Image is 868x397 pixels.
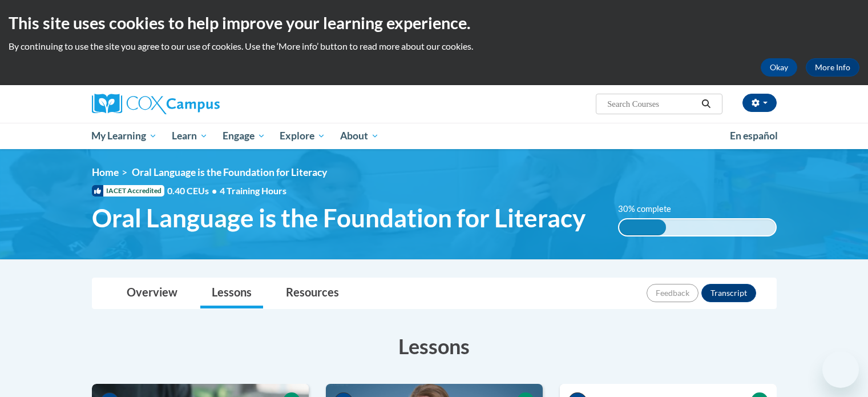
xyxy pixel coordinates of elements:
button: Transcript [701,284,756,302]
a: Cox Campus [92,94,309,114]
a: Lessons [200,278,263,308]
span: 4 Training Hours [220,185,286,196]
span: My Learning [91,129,157,143]
span: IACET Accredited [92,185,164,197]
div: Main menu [75,123,794,149]
button: Search [697,97,714,111]
span: Learn [172,129,208,143]
span: En español [730,130,778,142]
iframe: Button to launch messaging window [822,351,859,388]
a: My Learning [84,123,165,149]
a: More Info [806,58,859,77]
span: Engage [223,129,265,143]
input: Search Courses [606,97,697,111]
span: Oral Language is the Foundation for Literacy [132,166,327,178]
span: • [212,185,217,196]
img: Cox Campus [92,94,220,114]
span: 0.40 CEUs [167,185,220,197]
a: Overview [115,278,189,308]
span: Explore [280,129,325,143]
a: Engage [215,123,273,149]
a: En español [722,124,785,148]
button: Feedback [647,284,699,302]
span: About [340,129,379,143]
button: Okay [761,58,797,77]
a: Learn [164,123,215,149]
span: Oral Language is the Foundation for Literacy [92,203,586,233]
a: Explore [272,123,333,149]
a: About [333,123,386,149]
div: 30% complete [619,219,666,235]
h3: Lessons [92,332,777,360]
a: Resources [274,278,350,308]
button: Account Settings [742,94,777,112]
h2: This site uses cookies to help improve your learning experience. [9,11,859,34]
p: By continuing to use the site you agree to our use of cookies. Use the ‘More info’ button to read... [9,40,859,53]
label: 30% complete [618,203,684,215]
a: Home [92,166,119,178]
